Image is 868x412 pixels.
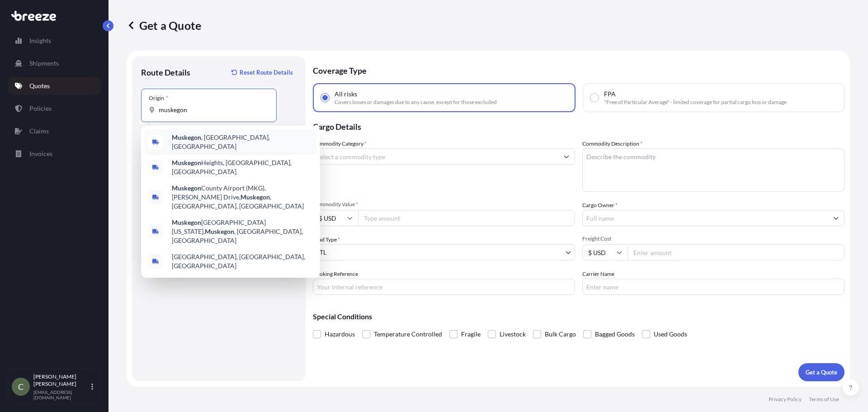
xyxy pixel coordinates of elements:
div: Show suggestions [141,126,320,278]
p: Claims [29,127,49,136]
p: Coverage Type [313,56,844,83]
span: LTL [317,248,326,257]
p: Shipments [29,59,59,68]
p: Cargo Details [313,112,844,139]
p: Quotes [29,81,50,90]
input: Select a commodity type [313,148,558,165]
p: Terms of Use [809,396,839,403]
span: Used Goods [654,327,687,341]
p: [EMAIL_ADDRESS][DOMAIN_NAME] [33,389,90,400]
span: [GEOGRAPHIC_DATA], [GEOGRAPHIC_DATA], [GEOGRAPHIC_DATA] [172,252,313,270]
span: All risks [335,90,357,99]
p: Route Details [141,67,190,78]
span: [GEOGRAPHIC_DATA][US_STATE], , [GEOGRAPHIC_DATA], [GEOGRAPHIC_DATA] [172,218,313,245]
span: C [18,382,24,391]
button: Show suggestions [558,148,575,165]
span: County Airport (MKG), [PERSON_NAME] Drive, , [GEOGRAPHIC_DATA], [GEOGRAPHIC_DATA] [172,184,313,211]
input: Origin [159,105,265,114]
input: Full name [583,210,828,226]
b: Muskegon [172,133,201,141]
span: Fragile [461,327,481,341]
p: Reset Route Details [240,68,293,77]
b: Muskegon [172,159,201,166]
span: Livestock [500,327,526,341]
div: Origin [149,95,168,102]
span: "Free of Particular Average" - limited coverage for partial cargo loss or damage [604,99,787,106]
button: Show suggestions [828,210,844,226]
p: Special Conditions [313,313,844,320]
p: Invoices [29,149,52,158]
span: Temperature Controlled [374,327,442,341]
p: [PERSON_NAME] [PERSON_NAME] [33,373,90,388]
label: Carrier Name [582,270,614,279]
span: Heights, [GEOGRAPHIC_DATA], [GEOGRAPHIC_DATA] [172,158,313,176]
p: Policies [29,104,52,113]
p: Get a Quote [127,18,201,33]
input: Enter name [582,279,844,295]
span: Load Type [313,235,340,244]
span: , [GEOGRAPHIC_DATA], [GEOGRAPHIC_DATA] [172,133,313,151]
span: Hazardous [325,327,355,341]
b: Muskegon [172,218,201,226]
p: Insights [29,36,51,45]
b: Muskegon [241,193,270,201]
label: Commodity Description [582,139,642,148]
span: Covers losses or damages due to any cause, except for those excluded [335,99,497,106]
p: Privacy Policy [769,396,802,403]
label: Cargo Owner [582,201,618,210]
input: Your internal reference [313,279,575,295]
label: Booking Reference [313,270,358,279]
span: FPA [604,90,616,99]
label: Commodity Category [313,139,367,148]
span: Freight Cost [582,235,844,242]
span: Bagged Goods [595,327,635,341]
input: Type amount [358,210,575,226]
b: Muskegon [205,227,234,235]
p: Get a Quote [806,368,837,377]
b: Muskegon [172,184,201,192]
span: Commodity Value [313,201,575,208]
input: Enter amount [627,244,844,260]
span: Bulk Cargo [545,327,576,341]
